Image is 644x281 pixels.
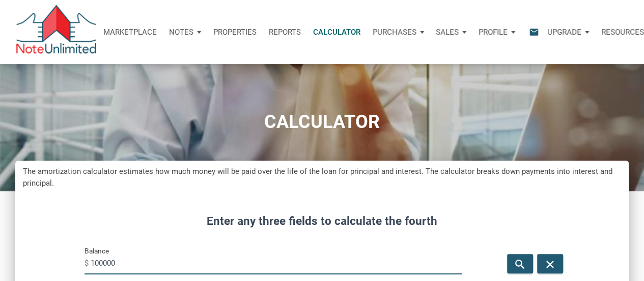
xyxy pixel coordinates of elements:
p: Reports [269,28,301,37]
h4: Enter any three fields to calculate the fourth [85,213,560,230]
p: Sales [436,28,459,37]
p: Calculator [313,28,360,37]
p: Marketplace [103,28,157,37]
h5: The amortization calculator estimates how much money will be paid over the life of the loan for p... [23,166,621,190]
p: Purchases [373,28,416,37]
button: Upgrade [541,17,595,47]
button: search [507,254,533,273]
button: Sales [430,17,472,47]
a: Calculator [307,17,367,47]
i: close [544,258,556,271]
label: Balance [85,245,109,257]
p: Resources [601,28,644,37]
span: $ [85,255,91,271]
p: Notes [169,28,193,37]
button: Purchases [367,17,430,47]
button: close [537,254,563,273]
h1: CALCULATOR [8,112,636,133]
img: NoteUnlimited [15,5,97,59]
button: Marketplace [97,17,163,47]
i: search [514,258,526,271]
i: email [528,26,540,38]
p: Properties [213,28,257,37]
button: email [521,17,541,47]
input: Balance [91,251,462,274]
button: Notes [163,17,207,47]
a: Properties [207,17,263,47]
button: Profile [472,17,521,47]
button: Reports [263,17,307,47]
p: Upgrade [547,28,581,37]
p: Profile [479,28,508,37]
